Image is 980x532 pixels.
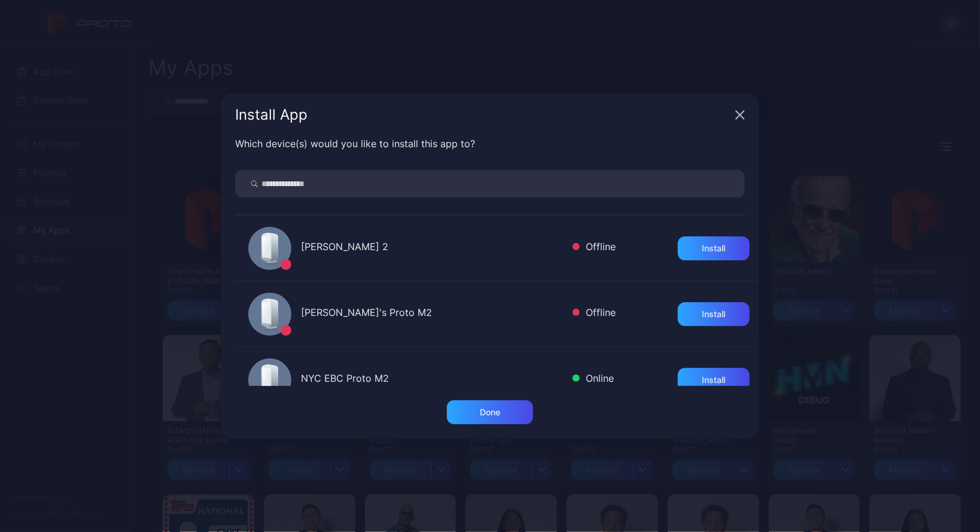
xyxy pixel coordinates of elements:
div: Which device(s) would you like to install this app to? [235,136,745,151]
div: Done [480,408,500,417]
div: NYC EBC Proto M2 [301,371,563,388]
button: Install [678,368,750,392]
div: Offline [573,239,616,257]
div: Online [573,371,614,388]
div: Install App [235,108,731,122]
div: Install [702,375,726,385]
div: [PERSON_NAME]'s Proto M2 [301,305,563,323]
button: Done [447,400,533,424]
div: Offline [573,305,616,323]
button: Install [678,302,750,326]
div: [PERSON_NAME] 2 [301,239,563,257]
div: Install [702,309,726,319]
div: Install [702,244,726,253]
button: Install [678,236,750,260]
